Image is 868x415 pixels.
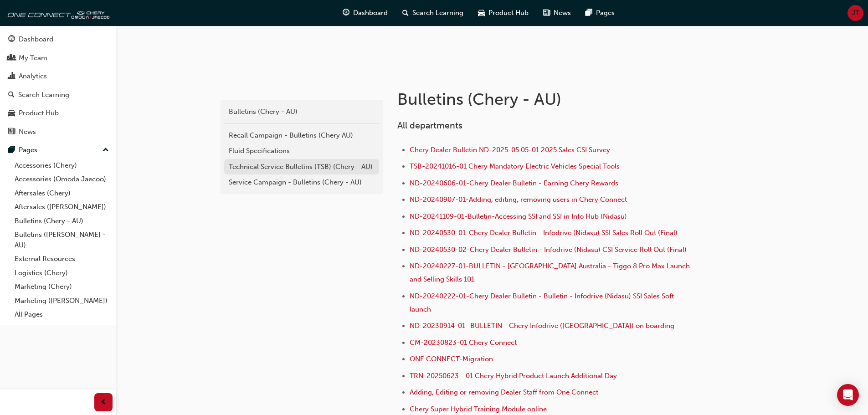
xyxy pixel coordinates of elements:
a: Marketing (Chery) [11,280,113,294]
button: DashboardMy TeamAnalyticsSearch LearningProduct HubNews [4,29,113,142]
button: Pages [4,142,113,159]
span: News [554,8,571,18]
a: All Pages [11,307,113,322]
span: Search Learning [412,8,463,18]
a: ND-20240606-01-Chery Dealer Bulletin - Earning Chery Rewards [410,179,618,187]
a: External Resources [11,252,113,266]
span: guage-icon [8,36,15,44]
div: Analytics [19,71,47,82]
a: ND-20240907-01-Adding, editing, removing users in Chery Connect [410,195,627,204]
span: prev-icon [100,397,107,408]
span: people-icon [8,54,15,62]
span: search-icon [402,7,409,19]
a: Adding, Editing or removing Dealer Staff from One Connect [410,388,598,396]
a: Recall Campaign - Bulletins (Chery AU) [224,128,379,143]
a: Analytics [4,68,113,85]
span: Pages [596,8,615,18]
a: Bulletins (Chery - AU) [224,104,379,120]
img: oneconnect [5,4,109,22]
div: Open Intercom Messenger [837,384,859,406]
h1: Bulletins (Chery - AU) [397,89,696,109]
div: Bulletins (Chery - AU) [229,107,375,117]
span: news-icon [543,7,550,19]
a: Product Hub [4,105,113,122]
button: JT [847,5,863,21]
span: Dashboard [353,8,388,18]
a: Accessories (Omoda Jaecoo) [11,172,113,186]
a: Accessories (Chery) [11,159,113,173]
div: Dashboard [19,34,53,45]
a: Service Campaign - Bulletins (Chery - AU) [224,174,379,190]
div: News [19,127,36,137]
a: Search Learning [4,87,113,103]
a: News [4,123,113,140]
a: TSB-20241016-01 Chery Mandatory Electric Vehicles Special Tools [410,162,620,170]
span: search-icon [8,91,15,99]
a: Logistics (Chery) [11,266,113,280]
span: JT [852,8,859,18]
a: ND-20240222-01-Chery Dealer Bulletin - Bulletin - Infodrive (Nidasu) SSI Sales Soft launch [410,292,676,313]
a: pages-iconPages [578,4,622,22]
a: Chery Super Hybrid Training Module online [410,405,547,413]
a: car-iconProduct Hub [471,4,536,22]
div: My Team [19,53,47,63]
a: Dashboard [4,31,113,48]
span: news-icon [8,128,15,136]
a: ND-20240530-01-Chery Dealer Bulletin - Infodrive (Nidasu) SSI Sales Roll Out (Final) [410,229,678,237]
a: search-iconSearch Learning [395,4,471,22]
span: up-icon [103,144,109,156]
a: ND-20240530-02-Chery Dealer Bulletin - Infodrive (Nidasu) CSI Service Roll Out (Final) [410,246,687,254]
div: Technical Service Bulletins (TSB) (Chery - AU) [229,162,375,172]
a: ND-20240227-01-BULLETIN - [GEOGRAPHIC_DATA] Australia - Tiggo 8 Pro Max Launch and Selling Skills... [410,262,692,283]
a: Chery Dealer Bulletin ND-2025-05.05-01 2025 Sales CSI Survey [410,146,610,154]
a: ND-20230914-01- BULLETIN - Chery Infodrive ([GEOGRAPHIC_DATA]) on boarding [410,322,674,330]
div: Product Hub [19,108,59,118]
a: news-iconNews [536,4,578,22]
span: car-icon [478,7,485,19]
a: TRN-20250623 - 01 Chery Hybrid Product Launch Additional Day [410,372,617,380]
div: Service Campaign - Bulletins (Chery - AU) [229,177,375,188]
div: Recall Campaign - Bulletins (Chery AU) [229,130,375,141]
a: Marketing ([PERSON_NAME]) [11,294,113,308]
div: Search Learning [18,90,69,100]
span: pages-icon [8,146,15,154]
a: Technical Service Bulletins (TSB) (Chery - AU) [224,159,379,175]
a: ONE CONNECT-Migration [410,355,493,363]
a: My Team [4,50,113,67]
a: Fluid Specifications [224,143,379,159]
a: guage-iconDashboard [335,4,395,22]
span: chart-icon [8,72,15,81]
a: CM-20230823-01 Chery Connect [410,338,517,347]
span: car-icon [8,109,15,118]
a: Bulletins (Chery - AU) [11,214,113,228]
a: Aftersales ([PERSON_NAME]) [11,200,113,214]
div: Pages [19,145,37,155]
span: All departments [397,120,462,131]
span: pages-icon [586,7,592,19]
a: Aftersales (Chery) [11,186,113,200]
a: Bulletins ([PERSON_NAME] - AU) [11,228,113,252]
span: guage-icon [343,7,349,19]
div: Fluid Specifications [229,146,375,156]
a: ND-20241109-01-Bulletin-Accessing SSI and SSI in Info Hub (Nidasu) [410,212,627,220]
span: Product Hub [488,8,529,18]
